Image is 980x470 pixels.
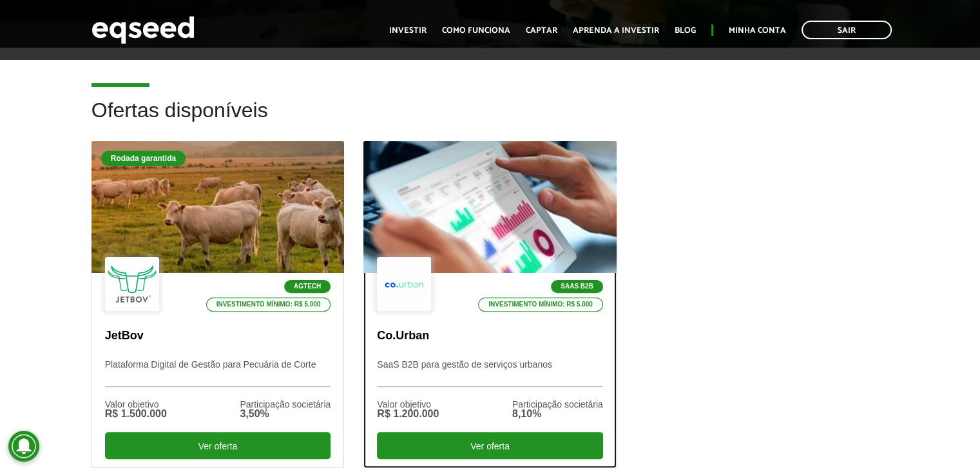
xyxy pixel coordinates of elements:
[551,280,603,293] p: SaaS B2B
[105,432,331,459] div: Ver oferta
[802,21,892,39] a: Sair
[363,141,617,468] a: SaaS B2B Investimento mínimo: R$ 5.000 Co.Urban SaaS B2B para gestão de serviços urbanos Valor ob...
[91,99,889,141] h2: Ofertas disponíveis
[240,400,331,409] div: Participação societária
[105,359,331,387] p: Plataforma Digital de Gestão para Pecuária de Corte
[512,409,603,419] div: 8,10%
[105,409,167,419] div: R$ 1.500.000
[675,26,696,35] a: Blog
[240,409,331,419] div: 3,50%
[377,329,603,343] p: Co.Urban
[573,26,659,35] a: Aprenda a investir
[377,400,439,409] div: Valor objetivo
[377,359,603,387] p: SaaS B2B para gestão de serviços urbanos
[105,400,167,409] div: Valor objetivo
[526,26,557,35] a: Captar
[91,13,195,47] img: EqSeed
[512,400,603,409] div: Participação societária
[284,280,331,293] p: Agtech
[377,432,603,459] div: Ver oferta
[105,329,331,343] p: JetBov
[442,26,510,35] a: Como funciona
[389,26,427,35] a: Investir
[729,26,786,35] a: Minha conta
[478,297,603,312] p: Investimento mínimo: R$ 5.000
[101,151,186,166] div: Rodada garantida
[206,297,331,312] p: Investimento mínimo: R$ 5.000
[91,141,345,468] a: Rodada garantida Agtech Investimento mínimo: R$ 5.000 JetBov Plataforma Digital de Gestão para Pe...
[377,409,439,419] div: R$ 1.200.000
